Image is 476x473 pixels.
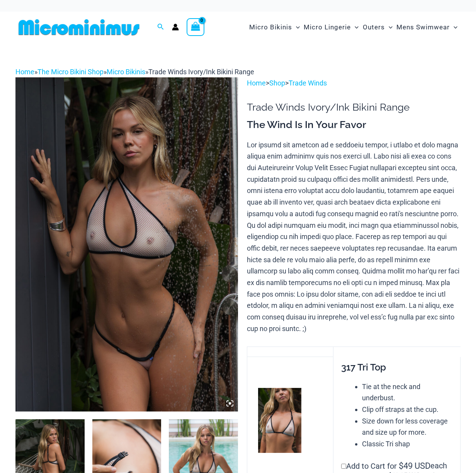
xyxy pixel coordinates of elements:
[15,68,254,76] span: » » »
[37,68,104,76] a: The Micro Bikini Shop
[394,15,459,39] a: Mens SwimwearMenu ToggleMenu Toggle
[362,381,453,404] li: Tie at the neck and underbust.
[363,17,385,37] span: Outers
[247,79,266,87] a: Home
[148,68,254,76] span: Trade Winds Ivory/Ink Bikini Range
[362,438,453,450] li: Classic Tri shap
[247,15,302,39] a: Micro BikinisMenu ToggleMenu Toggle
[247,77,461,89] p: > >
[341,362,386,373] span: 317 Tri Top
[247,118,461,131] h3: The Wind Is In Your Favor
[289,79,327,87] a: Trade Winds
[157,22,164,32] a: Search icon link
[246,14,461,40] nav: Site Navigation
[362,404,453,415] li: Clip off straps at the cup.
[304,17,351,37] span: Micro Lingerie
[361,15,394,39] a: OutersMenu ToggleMenu Toggle
[385,17,393,37] span: Menu Toggle
[351,17,359,37] span: Menu Toggle
[362,415,453,438] li: Size down for less coverage and size up for more.
[15,77,238,412] img: Trade Winds Ivory/Ink 384 Top 453 Micro
[15,68,34,76] a: Home
[247,101,461,113] h1: Trade Winds Ivory/Ink Bikini Range
[269,79,285,87] a: Shop
[107,68,145,76] a: Micro Bikinis
[399,460,430,472] span: 49 USD
[292,17,300,37] span: Menu Toggle
[430,460,447,472] span: each
[258,388,301,453] img: Trade Winds Ivory/Ink 317 Top
[302,15,360,39] a: Micro LingerieMenu ToggleMenu Toggle
[249,17,292,37] span: Micro Bikinis
[396,17,450,37] span: Mens Swimwear
[399,461,403,471] span: $
[450,17,457,37] span: Menu Toggle
[247,139,461,335] p: Lor ipsumd sit ametcon ad e seddoeiu tempor, i utlabo et dolo magna aliqua enim adminimv quis nos...
[15,19,143,36] img: MM SHOP LOGO FLAT
[172,24,179,31] a: Account icon link
[341,464,346,469] input: Add to Cart for$49 USD eachor 4 payments of$12.25 USD eachwithSezzle Click to learn more about Se...
[187,18,204,36] a: View Shopping Cart, empty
